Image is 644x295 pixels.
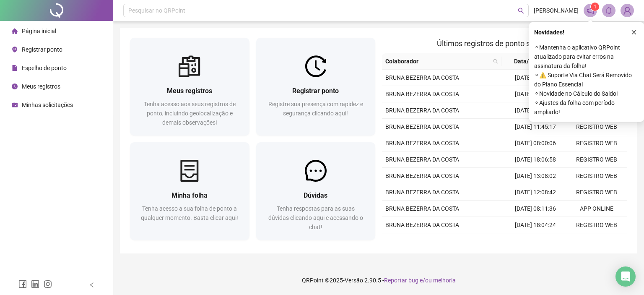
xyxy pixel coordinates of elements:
td: [DATE] 08:06:12 [505,70,566,86]
td: REGISTRO WEB [566,233,627,250]
td: APP ONLINE [566,201,627,217]
span: [PERSON_NAME] [534,6,579,15]
td: [DATE] 12:08:42 [505,184,566,201]
span: Meus registros [167,87,212,95]
td: REGISTRO WEB [566,217,627,233]
span: Colaborador [385,57,490,66]
span: left [89,282,95,288]
td: [DATE] 12:49:45 [505,102,566,119]
span: BRUNA BEZERRA DA COSTA [385,107,459,114]
span: ⚬ Novidade no Cálculo do Saldo! [534,89,639,98]
td: [DATE] 18:04:24 [505,217,566,233]
span: BRUNA BEZERRA DA COSTA [385,140,459,146]
span: schedule [12,102,18,108]
span: Página inicial [22,28,56,34]
span: 1 [594,4,597,10]
span: Meus registros [22,83,60,90]
td: REGISTRO WEB [566,151,627,168]
span: BRUNA BEZERRA DA COSTA [385,91,459,97]
span: Minha folha [171,191,208,199]
a: Registrar pontoRegistre sua presença com rapidez e segurança clicando aqui! [256,38,376,136]
a: DúvidasTenha respostas para as suas dúvidas clicando aqui e acessando o chat! [256,142,376,240]
img: 93146 [621,4,634,17]
span: instagram [44,280,52,288]
a: Minha folhaTenha acesso a sua folha de ponto a qualquer momento. Basta clicar aqui! [130,142,249,240]
span: Novidades ! [534,28,564,37]
span: Tenha acesso aos seus registros de ponto, incluindo geolocalização e demais observações! [144,101,236,126]
span: clock-circle [12,84,18,89]
sup: 1 [591,3,599,11]
td: [DATE] 11:45:17 [505,119,566,135]
span: BRUNA BEZERRA DA COSTA [385,222,459,228]
span: Dúvidas [304,191,327,199]
td: [DATE] 13:15:08 [505,233,566,250]
td: REGISTRO WEB [566,184,627,201]
span: ⚬ Ajustes da folha com período ampliado! [534,98,639,117]
span: BRUNA BEZERRA DA COSTA [385,123,459,130]
td: [DATE] 13:08:02 [505,168,566,184]
span: home [12,28,18,34]
span: notification [587,7,594,14]
div: Open Intercom Messenger [615,266,636,287]
span: Registre sua presença com rapidez e segurança clicando aqui! [268,101,363,117]
span: search [493,59,498,64]
span: Reportar bug e/ou melhoria [384,277,456,284]
span: environment [12,47,18,52]
span: Tenha acesso a sua folha de ponto a qualquer momento. Basta clicar aqui! [141,205,238,221]
span: Minhas solicitações [22,102,73,108]
footer: QRPoint © 2025 - 2.90.5 - [113,266,644,295]
span: Tenha respostas para as suas dúvidas clicando aqui e acessando o chat! [268,205,363,230]
td: [DATE] 18:06:58 [505,151,566,168]
td: REGISTRO WEB [566,135,627,151]
th: Data/Hora [501,53,561,70]
td: [DATE] 08:00:06 [505,135,566,151]
span: ⚬ Mantenha o aplicativo QRPoint atualizado para evitar erros na assinatura da folha! [534,43,639,70]
span: linkedin [31,280,39,288]
span: facebook [18,280,27,288]
span: BRUNA BEZERRA DA COSTA [385,205,459,212]
span: Registrar ponto [22,46,62,53]
span: BRUNA BEZERRA DA COSTA [385,156,459,163]
td: REGISTRO WEB [566,119,627,135]
span: BRUNA BEZERRA DA COSTA [385,172,459,179]
span: close [631,29,637,35]
span: ⚬ ⚠️ Suporte Via Chat Será Removido do Plano Essencial [534,70,639,89]
td: [DATE] 18:04:01 [505,86,566,102]
td: REGISTRO WEB [566,168,627,184]
span: BRUNA BEZERRA DA COSTA [385,189,459,196]
span: bell [605,7,613,14]
span: Últimos registros de ponto sincronizados [437,39,572,48]
span: search [518,8,524,14]
td: [DATE] 08:11:36 [505,201,566,217]
span: Espelho de ponto [22,65,67,71]
span: search [491,55,500,68]
span: Versão [345,277,363,284]
span: BRUNA BEZERRA DA COSTA [385,74,459,81]
span: Data/Hora [505,57,551,66]
a: Meus registrosTenha acesso aos seus registros de ponto, incluindo geolocalização e demais observa... [130,38,249,136]
span: file [12,65,18,71]
span: Registrar ponto [292,87,339,95]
